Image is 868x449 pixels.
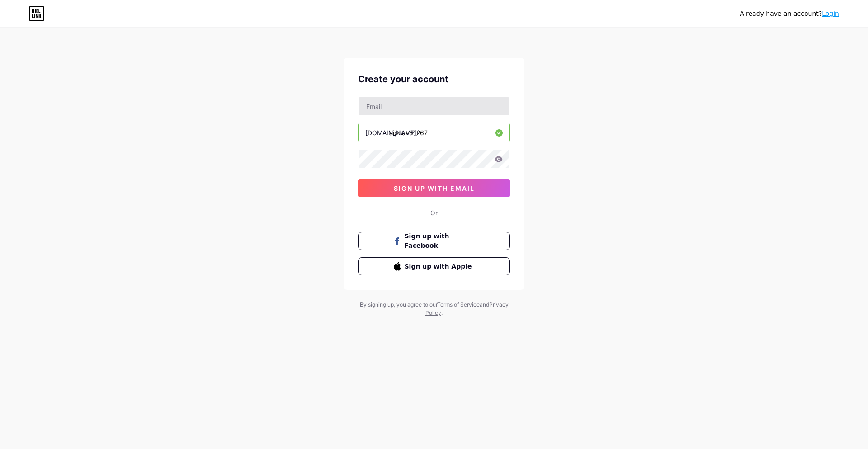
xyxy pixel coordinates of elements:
div: Already have an account? [740,9,839,19]
span: Sign up with Facebook [405,232,475,250]
button: sign up with email [358,179,510,197]
div: Or [430,208,438,217]
div: Create your account [358,72,510,86]
span: sign up with email [394,184,475,192]
a: Terms of Service [437,301,480,308]
a: Login [822,10,839,17]
button: Sign up with Apple [358,257,510,275]
input: Email [359,97,509,115]
input: username [359,123,509,142]
button: Sign up with Facebook [358,232,510,250]
span: Sign up with Apple [405,262,475,271]
div: By signing up, you agree to our and . [357,301,511,317]
div: [DOMAIN_NAME]/ [365,128,419,137]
